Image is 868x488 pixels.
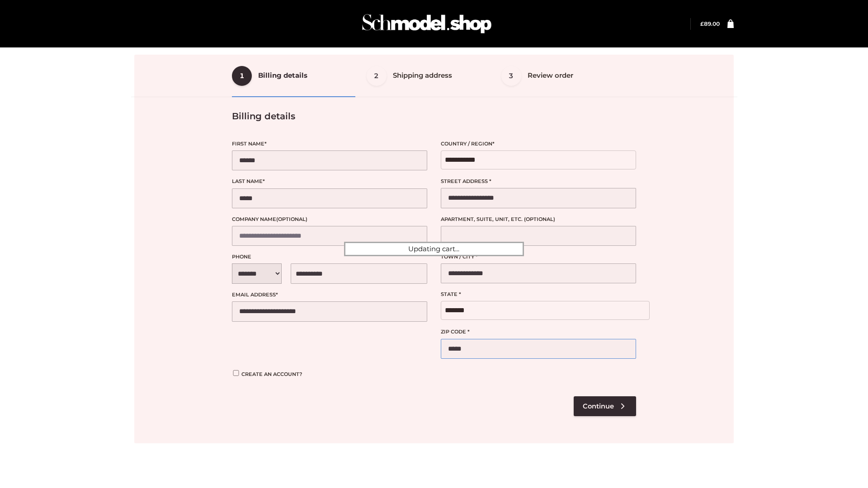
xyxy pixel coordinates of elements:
div: Updating cart... [344,242,524,256]
img: Schmodel Admin 964 [359,6,495,42]
bdi: 89.00 [700,20,720,27]
span: £ [700,20,704,27]
a: £89.00 [700,20,720,27]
